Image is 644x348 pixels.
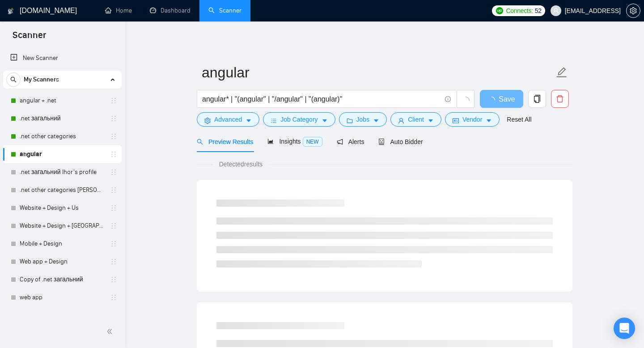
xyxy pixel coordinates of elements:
span: Scanner [5,29,53,47]
li: My Scanners [3,71,122,306]
div: Open Intercom Messenger [614,318,635,339]
a: web app [20,289,105,306]
button: settingAdvancedcaret-down [197,112,259,127]
a: .net other categories [20,127,105,145]
a: angular + .net [20,92,105,110]
span: idcard [453,117,459,124]
span: caret-down [486,117,492,124]
span: holder [110,169,117,176]
span: My Scanners [24,71,59,89]
a: .net загальний [20,110,105,127]
span: area-chart [267,138,274,144]
button: copy [528,90,546,108]
span: holder [110,240,117,247]
span: double-left [106,327,115,336]
span: Vendor [462,115,482,124]
span: loading [488,97,499,104]
span: setting [627,7,640,14]
span: user [398,117,404,124]
span: NEW [303,137,322,147]
span: Jobs [356,115,370,124]
span: holder [110,294,117,301]
a: Reset All [507,115,531,124]
a: Website + Design + [GEOGRAPHIC_DATA]+[GEOGRAPHIC_DATA] [20,217,105,235]
span: Advanced [214,115,242,124]
button: delete [551,90,569,108]
button: search [6,72,21,87]
button: Save [480,90,523,108]
span: info-circle [445,96,451,102]
a: dashboardDashboard [150,7,191,14]
span: holder [110,115,117,122]
button: barsJob Categorycaret-down [263,112,335,127]
span: caret-down [428,117,434,124]
a: setting [626,7,640,14]
span: 52 [535,6,542,16]
a: Copy of .net загальний [20,271,105,289]
span: Job Category [280,115,318,124]
span: holder [110,276,117,283]
span: holder [110,204,117,212]
span: holder [110,97,117,104]
span: Preview Results [197,138,253,145]
span: caret-down [246,117,252,124]
a: .net other categories [PERSON_NAME]'s profile [20,181,105,199]
button: setting [626,4,640,18]
span: search [7,76,20,83]
span: edit [556,67,568,78]
a: Web app + Design [20,253,105,271]
span: holder [110,187,117,194]
img: upwork-logo.png [496,7,503,14]
span: Auto Bidder [378,138,423,145]
button: idcardVendorcaret-down [445,112,500,127]
span: bars [271,117,277,124]
span: copy [529,95,546,103]
span: holder [110,222,117,229]
span: Alerts [337,138,364,145]
span: Connects: [506,6,533,16]
img: logo [8,4,14,18]
span: notification [337,139,343,145]
a: searchScanner [208,7,241,14]
span: Save [499,93,515,105]
span: Detected results [213,159,269,169]
span: search [197,139,203,145]
a: Mobile + Design [20,235,105,253]
a: .net загальний Ihor's profile [20,163,105,181]
a: New Scanner [10,49,114,67]
button: folderJobscaret-down [339,112,387,127]
span: holder [110,258,117,265]
span: caret-down [322,117,328,124]
button: userClientcaret-down [390,112,441,127]
a: angular [20,145,105,163]
span: folder [347,117,353,124]
li: New Scanner [3,49,122,67]
span: loading [462,97,470,105]
a: homeHome [105,7,132,14]
span: user [553,8,559,14]
span: Insights [267,138,322,145]
input: Scanner name... [202,61,554,84]
span: Client [408,115,424,124]
a: Website + Design + Us [20,199,105,217]
span: holder [110,133,117,140]
span: setting [204,117,211,124]
input: Search Freelance Jobs... [202,93,441,105]
span: caret-down [373,117,379,124]
span: holder [110,151,117,158]
span: delete [551,95,568,103]
span: robot [378,139,385,145]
